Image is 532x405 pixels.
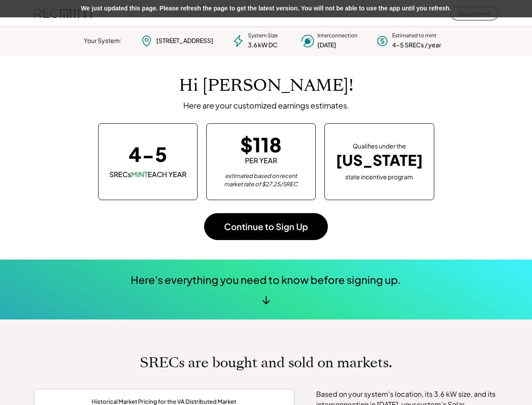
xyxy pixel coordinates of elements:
[248,41,278,49] div: 3.6 kW DC
[336,151,423,169] div: [US_STATE]
[129,144,167,164] div: 4-5
[179,76,354,96] h1: Hi [PERSON_NAME]!
[204,213,328,240] button: Continue to Sign Up
[218,172,304,189] div: estimated based on recent market rate of $27.25/SREC
[353,142,406,151] div: Qualifies under the
[240,135,281,154] div: $118
[392,32,436,40] div: Estimated to mint
[183,100,349,110] div: Here are your customized earnings estimates.
[392,41,441,49] div: 4-5 SRECs / year
[248,32,278,40] div: System Size
[262,293,270,306] div: ↓
[345,171,413,181] div: state incentive program
[140,354,392,371] h1: SRECs are bought and sold on markets.
[131,273,401,287] div: Here's everything you need to know before signing up.
[131,170,148,179] font: MINT
[317,41,336,49] div: [DATE]
[317,32,357,40] div: Interconnection
[156,36,213,45] div: [STREET_ADDRESS]
[84,36,122,45] div: Your System:
[245,156,277,165] div: PER YEAR
[109,170,186,179] div: SRECs EACH YEAR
